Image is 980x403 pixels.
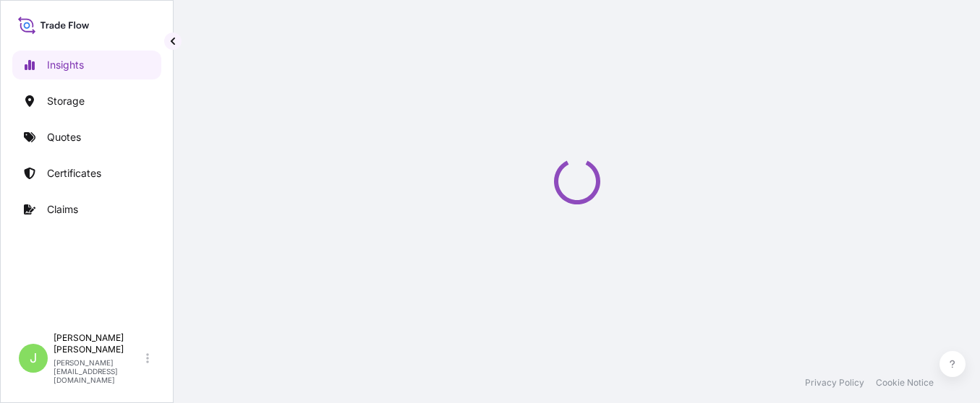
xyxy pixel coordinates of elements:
[805,377,864,389] a: Privacy Policy
[12,51,161,79] a: Insights
[12,123,161,152] a: Quotes
[30,351,37,365] span: J
[12,195,161,224] a: Claims
[12,159,161,188] a: Certificates
[47,58,84,72] p: Insights
[54,332,143,355] p: [PERSON_NAME] [PERSON_NAME]
[47,166,101,181] p: Certificates
[47,202,78,217] p: Claims
[54,358,143,384] p: [PERSON_NAME][EMAIL_ADDRESS][DOMAIN_NAME]
[12,87,161,116] a: Storage
[876,377,934,389] a: Cookie Notice
[47,94,85,108] p: Storage
[47,130,81,144] p: Quotes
